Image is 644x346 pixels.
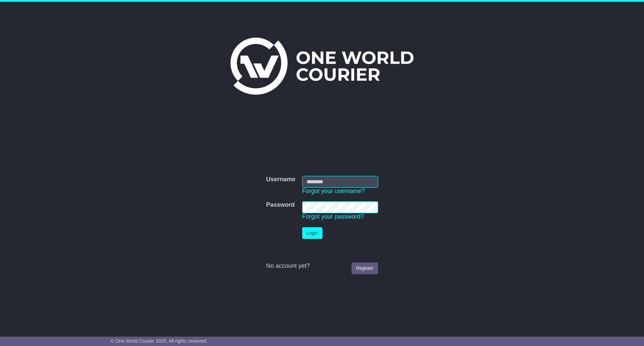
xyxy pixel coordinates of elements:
a: Forgot your username? [302,188,365,194]
a: Register [352,262,378,274]
img: One World [230,38,414,95]
button: Login [302,227,322,239]
a: Forgot your password? [302,213,364,220]
label: Password [266,201,294,209]
div: No account yet? [266,262,378,270]
span: © One World Courier 2025. All rights reserved. [111,338,208,344]
label: Username [266,176,295,183]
